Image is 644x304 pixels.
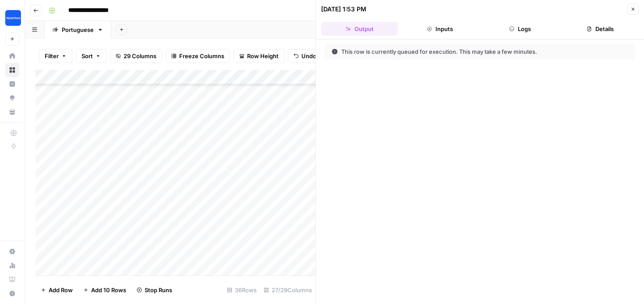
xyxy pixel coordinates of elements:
a: Learning Hub [5,273,19,287]
button: Add Row [35,283,78,297]
a: Insights [5,77,19,91]
div: 27/29 Columns [260,283,315,297]
span: Freeze Columns [179,52,224,60]
button: Freeze Columns [166,49,230,63]
button: Sort [76,49,106,63]
a: Opportunities [5,91,19,105]
button: 29 Columns [110,49,162,63]
a: Portuguese [45,21,111,38]
button: Stop Runs [131,283,177,297]
span: Stop Runs [145,286,172,294]
button: Row Height [234,49,284,63]
a: Browse [5,63,19,77]
button: Logs [482,22,559,36]
button: Filter [39,49,72,63]
a: Home [5,49,19,63]
button: Details [562,22,639,36]
div: 36 Rows [223,283,260,297]
a: Usage [5,259,19,273]
button: Inputs [401,22,478,36]
button: Add 10 Rows [78,283,131,297]
span: 29 Columns [124,52,156,60]
button: Workspace: Tractian [5,7,19,29]
span: Filter [45,52,59,60]
button: Help + Support [5,287,19,301]
span: Row Height [247,52,279,60]
div: [DATE] 1:53 PM [321,5,366,14]
div: This row is currently queued for execution. This may take a few minutes. [332,47,583,56]
a: Settings [5,245,19,259]
span: Undo [301,52,316,60]
div: Portuguese [62,25,94,34]
button: Output [321,22,398,36]
span: Sort [81,52,93,60]
span: Add Row [49,286,73,294]
button: Undo [288,49,322,63]
span: Add 10 Rows [91,286,126,294]
img: Tractian Logo [5,10,21,26]
a: Your Data [5,105,19,119]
